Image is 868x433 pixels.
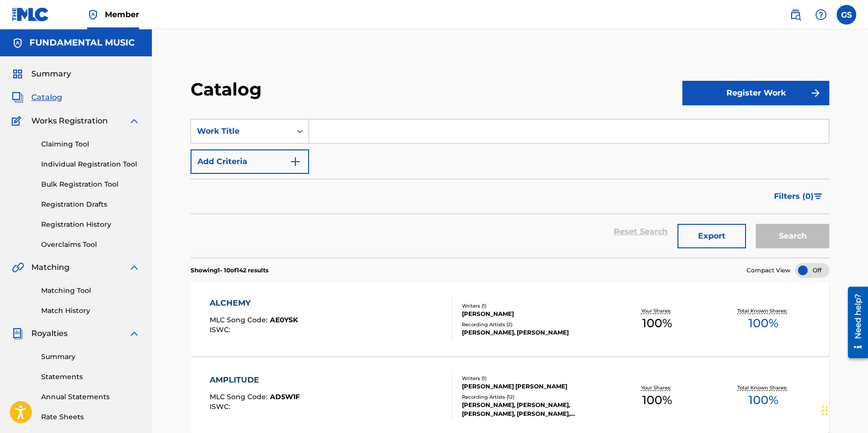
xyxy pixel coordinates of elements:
[748,314,778,332] span: 100 %
[12,37,24,49] img: Accounts
[814,193,822,199] img: filter
[41,286,140,296] a: Matching Tool
[641,307,674,314] p: Your Shares:
[462,393,604,401] div: Recording Artists ( 12 )
[774,191,814,202] span: Filters ( 0 )
[41,372,140,382] a: Statements
[841,283,868,362] iframe: Resource Center
[41,392,140,402] a: Annual Statements
[41,412,140,422] a: Rate Sheets
[41,306,140,316] a: Match History
[41,240,140,250] a: Overclaims Tool
[41,159,140,169] a: Individual Registration Tool
[41,352,140,362] a: Summary
[462,375,604,382] div: Writers ( 1 )
[31,115,108,127] span: Works Registration
[31,68,71,80] span: Summary
[270,315,298,324] span: AE0YSK
[810,87,821,99] img: f7272a7cc735f4ea7f67.svg
[12,68,71,80] a: SummarySummary
[210,325,233,334] span: ISWC :
[270,392,300,401] span: AD5W1F
[87,9,99,21] img: Top Rightsholder
[12,92,24,103] img: Catalog
[737,384,790,391] p: Total Known Shares:
[642,391,672,409] span: 100 %
[210,297,298,309] div: ALCHEMY
[31,328,68,339] span: Royalties
[642,314,672,332] span: 100 %
[191,266,268,275] p: Showing 1 - 10 of 142 results
[41,219,140,230] a: Registration History
[12,328,24,339] img: Royalties
[790,9,801,21] img: search
[822,396,828,425] div: Drag
[128,328,140,339] img: expand
[462,302,604,310] div: Writers ( 1 )
[191,119,829,258] form: Search Form
[105,9,139,20] span: Member
[462,321,604,328] div: Recording Artists ( 2 )
[462,328,604,337] div: [PERSON_NAME], [PERSON_NAME]
[191,283,829,356] a: ALCHEMYMLC Song Code:AE0YSKISWC:Writers (1)[PERSON_NAME]Recording Artists (2)[PERSON_NAME], [PERS...
[12,92,62,103] a: CatalogCatalog
[462,382,604,391] div: [PERSON_NAME] [PERSON_NAME]
[41,139,140,149] a: Claiming Tool
[41,179,140,190] a: Bulk Registration Tool
[210,392,270,401] span: MLC Song Code :
[210,402,233,411] span: ISWC :
[191,149,309,174] button: Add Criteria
[462,310,604,318] div: [PERSON_NAME]
[197,125,285,137] div: Work Title
[210,315,270,324] span: MLC Song Code :
[289,156,301,168] img: 9d2ae6d4665cec9f34b9.svg
[128,115,140,127] img: expand
[191,78,266,100] h2: Catalog
[819,386,868,433] iframe: Chat Widget
[29,37,135,48] h5: FUNDAMENTAL MUSIC
[128,262,140,273] img: expand
[31,262,70,273] span: Matching
[677,224,746,248] button: Export
[768,184,829,209] button: Filters (0)
[462,401,604,418] div: [PERSON_NAME], [PERSON_NAME], [PERSON_NAME], [PERSON_NAME], [PERSON_NAME]
[748,391,778,409] span: 100 %
[12,7,49,22] img: MLC Logo
[12,68,24,80] img: Summary
[747,266,791,275] span: Compact View
[815,9,827,21] img: help
[191,360,829,433] a: AMPLITUDEMLC Song Code:AD5W1FISWC:Writers (1)[PERSON_NAME] [PERSON_NAME]Recording Artists (12)[PE...
[210,374,300,386] div: AMPLITUDE
[31,92,62,103] span: Catalog
[682,81,829,105] button: Register Work
[837,5,856,24] div: User Menu
[41,199,140,210] a: Registration Drafts
[737,307,790,314] p: Total Known Shares:
[12,115,24,127] img: Works Registration
[811,5,831,24] div: Help
[12,262,24,273] img: Matching
[641,384,674,391] p: Your Shares:
[786,5,805,24] a: Public Search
